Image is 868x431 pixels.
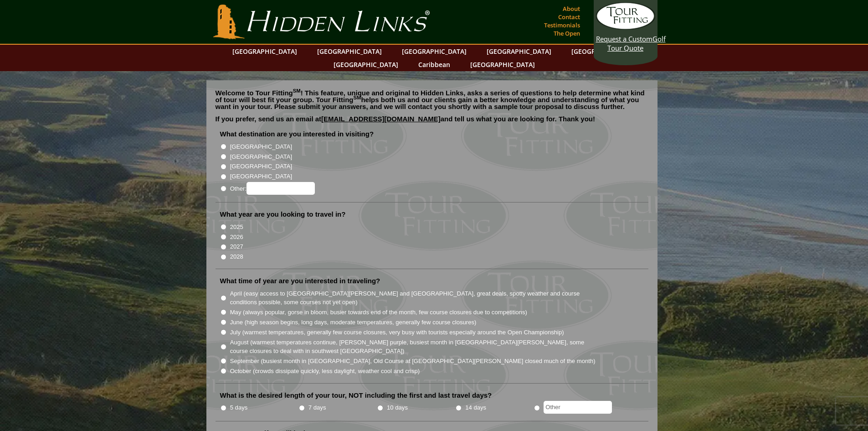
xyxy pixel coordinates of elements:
label: [GEOGRAPHIC_DATA] [230,142,292,151]
a: Testimonials [542,19,582,31]
sup: SM [354,95,361,100]
a: Request a CustomGolf Tour Quote [596,2,655,52]
label: September (busiest month in [GEOGRAPHIC_DATA], Old Course at [GEOGRAPHIC_DATA][PERSON_NAME] close... [230,357,596,366]
label: What is the desired length of your tour, NOT including the first and last travel days? [220,391,492,400]
a: [EMAIL_ADDRESS][DOMAIN_NAME] [321,115,441,123]
a: [GEOGRAPHIC_DATA] [482,45,556,58]
span: Request a Custom [596,34,652,43]
a: Caribbean [414,58,455,71]
label: [GEOGRAPHIC_DATA] [230,162,292,171]
input: Other: [247,182,315,195]
label: [GEOGRAPHIC_DATA] [230,172,292,181]
a: [GEOGRAPHIC_DATA] [466,58,539,71]
a: Contact [556,10,582,23]
p: If you prefer, send us an email at and tell us what you are looking for. Thank you! [216,115,648,129]
p: Welcome to Tour Fitting ! This feature, unique and original to Hidden Links, asks a series of que... [216,89,648,110]
a: [GEOGRAPHIC_DATA] [313,45,386,58]
label: June (high season begins, long days, moderate temperatures, generally few course closures) [230,318,477,327]
label: 7 days [308,403,326,412]
label: 2028 [230,252,243,261]
a: About [560,2,582,15]
a: [GEOGRAPHIC_DATA] [567,45,641,58]
a: [GEOGRAPHIC_DATA] [228,45,302,58]
input: Other [544,401,612,414]
label: 2025 [230,223,243,232]
label: 5 days [230,403,248,412]
label: 14 days [465,403,486,412]
a: [GEOGRAPHIC_DATA] [329,58,403,71]
label: What destination are you interested in visiting? [220,130,374,139]
label: July (warmest temperatures, generally few course closures, very busy with tourists especially aro... [230,328,564,337]
label: October (crowds dissipate quickly, less daylight, weather cool and crisp) [230,367,420,376]
sup: SM [293,88,301,93]
label: 2026 [230,233,243,242]
label: 10 days [387,403,408,412]
label: May (always popular, gorse in bloom, busier towards end of the month, few course closures due to ... [230,308,527,317]
a: [GEOGRAPHIC_DATA] [397,45,471,58]
label: What year are you looking to travel in? [220,210,346,219]
label: August (warmest temperatures continue, [PERSON_NAME] purple, busiest month in [GEOGRAPHIC_DATA][P... [230,338,596,356]
label: 2027 [230,242,243,251]
label: [GEOGRAPHIC_DATA] [230,152,292,161]
label: April (easy access to [GEOGRAPHIC_DATA][PERSON_NAME] and [GEOGRAPHIC_DATA], great deals, spotty w... [230,289,596,307]
label: Other: [230,182,315,195]
label: What time of year are you interested in traveling? [220,276,380,286]
a: The Open [551,27,582,40]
